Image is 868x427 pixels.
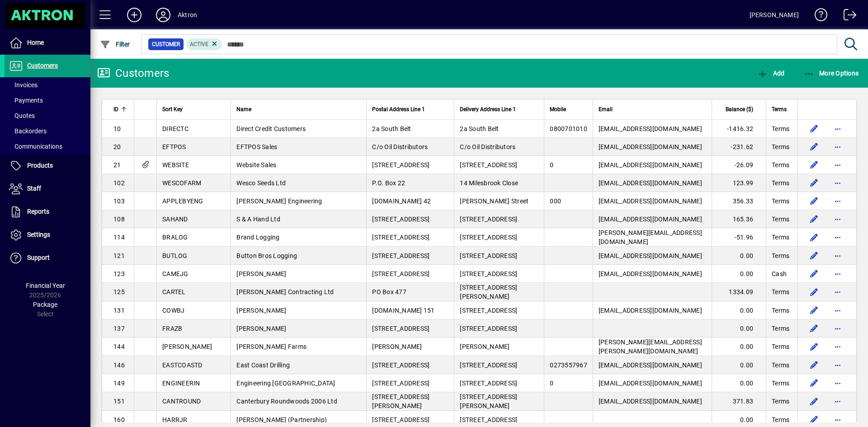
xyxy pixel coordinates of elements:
button: Edit [807,394,821,408]
span: Settings [27,231,50,238]
button: Edit [807,176,821,190]
span: 0 [550,161,553,169]
span: HARRJR [162,416,188,423]
span: [STREET_ADDRESS] [460,416,517,423]
div: Email [599,104,706,114]
span: Invoices [9,81,38,89]
span: Backorders [9,127,47,135]
button: More options [830,321,845,336]
span: Reports [27,208,49,215]
span: 151 [113,398,125,405]
button: Edit [807,303,821,318]
span: [STREET_ADDRESS] [460,252,517,259]
div: Mobile [550,104,587,114]
span: Add [757,70,784,77]
button: More options [830,413,845,427]
span: Email [599,104,613,114]
td: -1416.32 [712,120,766,138]
span: 144 [113,343,125,350]
button: More options [830,194,845,208]
a: Communications [5,139,90,154]
span: 0 [550,380,553,387]
span: Terms [772,251,789,260]
span: 137 [113,325,125,332]
span: Sort Key [162,104,183,114]
a: Reports [5,201,90,223]
a: Quotes [5,108,90,123]
span: Brand Logging [236,234,279,241]
span: Financial Year [26,282,65,289]
span: ID [113,104,118,114]
span: [STREET_ADDRESS] [460,307,517,314]
button: Filter [98,36,132,52]
span: EFTPOS Sales [236,143,277,150]
span: More Options [804,70,859,77]
div: [PERSON_NAME] [750,8,799,22]
span: FRAZB [162,325,182,332]
span: [EMAIL_ADDRESS][DOMAIN_NAME] [599,216,702,223]
span: Mobile [550,104,566,114]
span: [STREET_ADDRESS][PERSON_NAME] [460,284,517,300]
td: 371.83 [712,392,766,411]
button: Edit [807,249,821,263]
button: Edit [807,267,821,281]
span: COWBJ [162,307,184,314]
span: 2a South Belt [372,125,411,132]
span: Terms [772,361,789,370]
button: Edit [807,285,821,299]
span: DIRECTC [162,125,189,132]
span: 103 [113,197,125,205]
a: Staff [5,178,90,200]
button: Edit [807,158,821,172]
span: [EMAIL_ADDRESS][DOMAIN_NAME] [599,270,702,277]
td: 0.00 [712,338,766,356]
span: Postal Address Line 1 [372,104,425,114]
span: [PERSON_NAME] [162,343,212,350]
span: [STREET_ADDRESS][PERSON_NAME] [372,393,429,409]
span: [PERSON_NAME] [460,343,509,350]
span: Terms [772,324,789,333]
div: Name [236,104,361,114]
span: [EMAIL_ADDRESS][DOMAIN_NAME] [599,179,702,187]
span: [EMAIL_ADDRESS][DOMAIN_NAME] [599,161,702,169]
button: Edit [807,339,821,354]
button: More options [830,267,845,281]
div: Balance ($) [717,104,761,114]
a: Knowledge Base [808,2,828,31]
span: 14 Milesbrook Close [460,179,518,187]
td: -26.09 [712,156,766,174]
span: Website Sales [236,161,276,169]
span: East Coast Drilling [236,361,290,369]
span: WEBSITE [162,161,189,169]
td: 0.00 [712,265,766,283]
span: CANTROUND [162,398,201,405]
span: Home [27,39,44,46]
span: Terms [772,178,789,188]
span: Active [190,41,208,47]
td: -51.96 [712,228,766,247]
span: 114 [113,234,125,241]
span: Canterbury Roundwoods 2006 Ltd [236,398,337,405]
span: Terms [772,287,789,296]
button: Edit [807,321,821,336]
button: More options [830,376,845,390]
span: [PERSON_NAME] (Partnership) [236,416,327,423]
span: 0273557967 [550,361,587,369]
span: [STREET_ADDRESS][PERSON_NAME] [460,393,517,409]
span: Terms [772,142,789,151]
span: CAMEJG [162,270,189,277]
span: [STREET_ADDRESS] [372,234,429,241]
span: EFTPOS [162,143,186,150]
span: Products [27,162,53,169]
button: More options [830,176,845,190]
a: Backorders [5,123,90,139]
span: [EMAIL_ADDRESS][DOMAIN_NAME] [599,252,702,259]
td: 0.00 [712,374,766,392]
span: Balance ($) [726,104,753,114]
span: [DOMAIN_NAME] 151 [372,307,434,314]
span: C/o Oil Distributors [460,143,515,150]
span: [STREET_ADDRESS] [460,325,517,332]
button: More Options [802,65,861,81]
button: More options [830,122,845,136]
span: 108 [113,216,125,223]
